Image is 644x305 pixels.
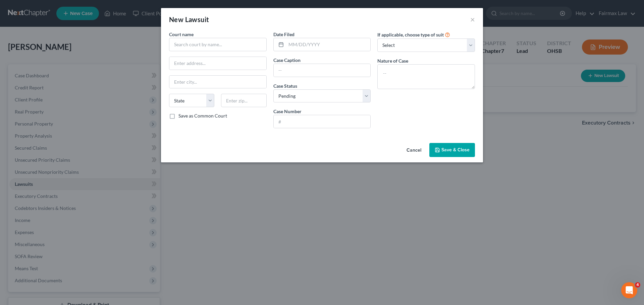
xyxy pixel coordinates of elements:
input: Enter address... [169,57,266,70]
span: Lawsuit [185,15,209,23]
iframe: Intercom live chat [621,282,637,298]
label: Nature of Case [377,57,408,64]
span: New [169,15,183,23]
input: # [274,115,371,128]
input: Enter zip... [221,94,266,107]
label: Save as Common Court [178,112,227,119]
button: Save & Close [429,143,475,157]
input: Search court by name... [169,38,267,51]
span: Save & Close [441,147,470,153]
button: Cancel [401,144,427,157]
button: × [470,15,475,23]
label: Date Filed [273,31,294,38]
span: Court name [169,31,194,37]
input: -- [274,64,371,77]
span: 4 [635,282,640,288]
input: MM/DD/YYYY [286,38,371,51]
label: Case Number [273,108,302,115]
label: If applicable, choose type of suit [377,31,444,38]
input: Enter city... [169,76,266,88]
span: Case Status [273,83,297,89]
label: Case Caption [273,57,301,64]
